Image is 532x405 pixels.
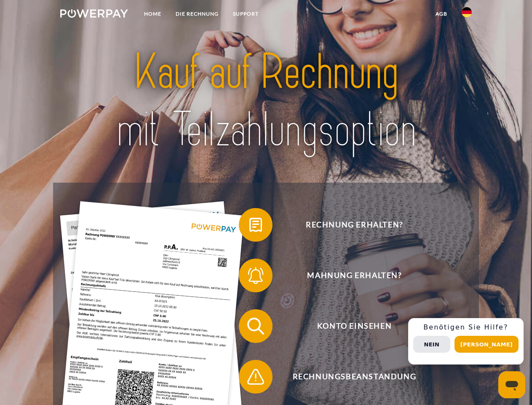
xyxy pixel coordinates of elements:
a: Home [137,6,168,22]
span: Mahnung erhalten? [251,259,457,292]
iframe: Schaltfläche zum Öffnen des Messaging-Fensters [498,371,525,398]
a: DIE RECHNUNG [168,6,226,22]
button: Mahnung erhalten? [239,259,458,292]
button: Konto einsehen [239,309,458,343]
button: Nein [413,336,450,353]
a: SUPPORT [226,6,266,22]
img: de [462,7,472,17]
span: Rechnung erhalten? [251,208,457,242]
img: title-powerpay_de.svg [80,40,452,162]
img: qb_bell.svg [245,265,266,286]
button: [PERSON_NAME] [454,336,519,353]
button: Rechnung erhalten? [239,208,458,242]
div: Schnellhilfe [408,318,524,364]
img: logo-powerpay-white.svg [60,9,128,18]
span: Konto einsehen [251,309,457,343]
span: Rechnungsbeanstandung [251,360,457,394]
img: qb_warning.svg [245,366,266,387]
img: qb_search.svg [245,316,266,337]
h3: Benötigen Sie Hilfe? [413,323,519,332]
img: qb_bill.svg [245,214,266,235]
button: Rechnungsbeanstandung [239,360,458,394]
a: agb [428,6,454,22]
